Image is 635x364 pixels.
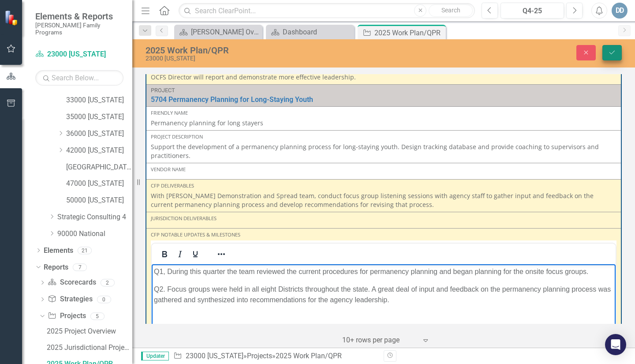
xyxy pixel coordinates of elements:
[151,73,616,82] p: OCFS Director will report and demonstrate more effective leadership.
[66,162,132,173] a: [GEOGRAPHIC_DATA][US_STATE]
[101,279,115,286] div: 2
[429,4,473,17] button: Search
[48,311,86,321] a: Projects
[176,26,260,38] a: [PERSON_NAME] Overview
[151,182,616,189] div: CFP Deliverables
[66,95,132,105] a: 33000 [US_STATE]
[57,212,132,222] a: Strategic Consulting 4
[66,195,132,206] a: 50000 [US_STATE]
[44,263,68,273] a: Reports
[151,133,616,140] div: Project Description
[97,296,111,303] div: 0
[247,352,272,360] a: Projects
[188,248,203,260] button: Underline
[48,278,96,288] a: Scorecards
[612,3,628,19] button: DD
[151,109,616,116] div: Friendly Name
[268,26,352,38] a: Dashboard
[35,70,123,86] input: Search Below...
[57,229,132,239] a: 90000 National
[48,294,92,304] a: Strategies
[90,312,105,320] div: 5
[47,344,132,352] div: 2025 Jurisdictional Projects Assessment
[45,341,132,355] a: 2025 Jurisdictional Projects Assessment
[47,327,132,335] div: 2025 Project Overview
[4,9,21,26] img: ClearPoint Strategy
[151,119,263,127] span: Permanency planning for long stayers
[151,87,616,94] div: Project
[276,352,342,360] div: 2025 Work Plan/QPR
[151,166,616,173] div: Vendor Name
[441,7,460,14] span: Search
[214,248,229,260] button: Reveal or hide additional toolbar items
[66,112,132,122] a: 35000 [US_STATE]
[73,263,87,271] div: 7
[141,352,169,360] span: Updater
[35,11,123,22] span: Elements & Reports
[191,26,260,38] div: [PERSON_NAME] Overview
[283,26,352,38] div: Dashboard
[172,248,187,260] button: Italic
[78,247,92,254] div: 21
[146,45,408,55] div: 2025 Work Plan/QPR
[504,6,561,16] div: Q4-25
[151,215,616,222] div: Jurisdiction Deliverables
[186,352,243,360] a: 23000 [US_STATE]
[151,96,616,104] a: 5704 Permanency Planning for Long-Staying Youth
[151,191,616,209] p: With [PERSON_NAME] Demonstration and Spread team, conduct focus group listening sessions with age...
[501,3,564,19] button: Q4-25
[151,231,616,238] div: CFP Notable Updates & Milestones
[605,334,626,355] div: Open Intercom Messenger
[66,146,132,156] a: 42000 [US_STATE]
[66,179,132,189] a: 47000 [US_STATE]
[66,129,132,139] a: 36000 [US_STATE]
[44,246,73,256] a: Elements
[35,22,123,36] small: [PERSON_NAME] Family Programs
[151,143,616,160] p: Support the development of a permanency planning process for long-staying youth. Design tracking ...
[45,324,132,338] a: 2025 Project Overview
[173,351,377,361] div: » »
[146,55,408,62] div: 23000 [US_STATE]
[35,49,123,60] a: 23000 [US_STATE]
[179,3,475,19] input: Search ClearPoint...
[157,248,172,260] button: Bold
[374,27,444,38] div: 2025 Work Plan/QPR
